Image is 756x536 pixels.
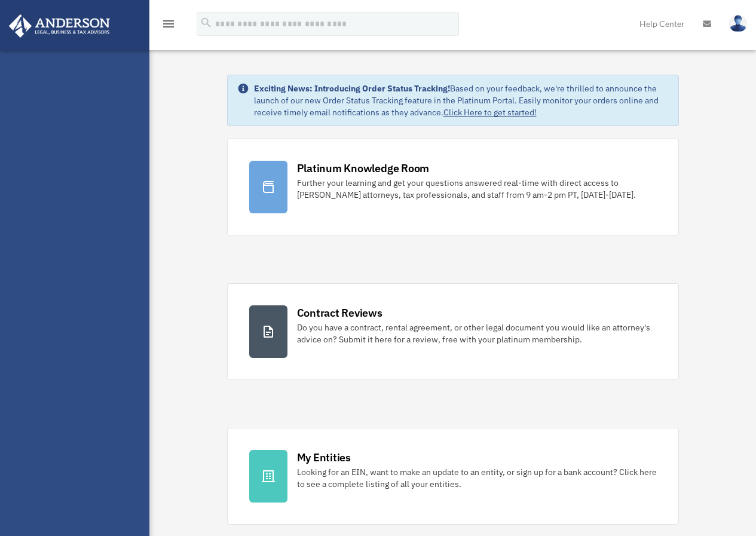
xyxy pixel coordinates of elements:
[227,139,679,235] a: Platinum Knowledge Room Further your learning and get your questions answered real-time with dire...
[297,177,657,201] div: Further your learning and get your questions answered real-time with direct access to [PERSON_NAM...
[200,16,213,29] i: search
[161,17,176,31] i: menu
[227,428,679,525] a: My Entities Looking for an EIN, want to make an update to an entity, or sign up for a bank accoun...
[297,450,351,465] div: My Entities
[161,21,176,31] a: menu
[729,15,747,32] img: User Pic
[297,305,382,320] div: Contract Reviews
[443,107,537,118] a: Click Here to get started!
[254,82,669,118] div: Based on your feedback, we're thrilled to announce the launch of our new Order Status Tracking fe...
[297,161,430,176] div: Platinum Knowledge Room
[227,283,679,380] a: Contract Reviews Do you have a contract, rental agreement, or other legal document you would like...
[254,83,450,94] strong: Exciting News: Introducing Order Status Tracking!
[297,466,657,490] div: Looking for an EIN, want to make an update to an entity, or sign up for a bank account? Click her...
[297,321,657,345] div: Do you have a contract, rental agreement, or other legal document you would like an attorney's ad...
[5,14,114,38] img: Anderson Advisors Platinum Portal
